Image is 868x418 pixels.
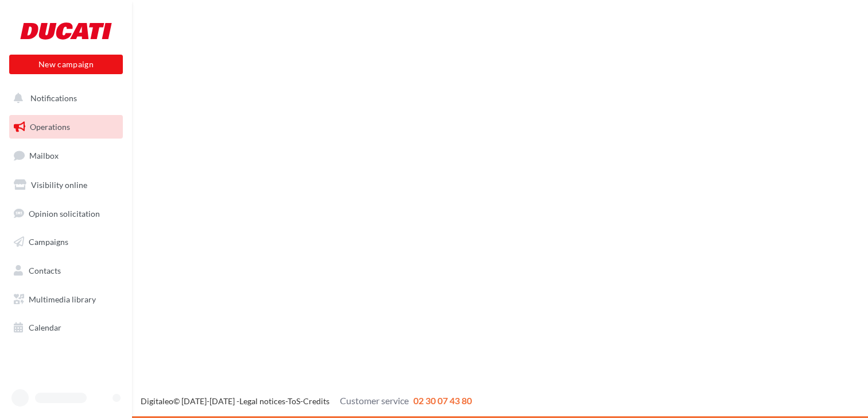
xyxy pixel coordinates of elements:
[7,287,125,312] a: Multimedia library
[7,173,125,197] a: Visibility online
[7,143,125,168] a: Mailbox
[413,395,472,406] span: 02 30 07 43 80
[7,115,125,139] a: Operations
[30,93,77,103] span: Notifications
[29,208,100,218] span: Opinion solicitation
[30,122,70,132] span: Operations
[29,151,59,160] span: Mailbox
[7,230,125,254] a: Campaigns
[29,323,61,332] span: Calendar
[288,396,300,406] a: ToS
[239,396,285,406] a: Legal notices
[141,396,173,406] a: Digitaleo
[7,259,125,283] a: Contacts
[7,86,121,110] button: Notifications
[9,55,123,74] button: New campaign
[29,237,68,247] span: Campaigns
[7,202,125,226] a: Opinion solicitation
[29,294,96,304] span: Multimedia library
[31,180,87,190] span: Visibility online
[29,266,61,275] span: Contacts
[340,395,409,406] span: Customer service
[303,396,330,406] a: Credits
[7,316,125,340] a: Calendar
[141,396,472,406] span: © [DATE]-[DATE] - - -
